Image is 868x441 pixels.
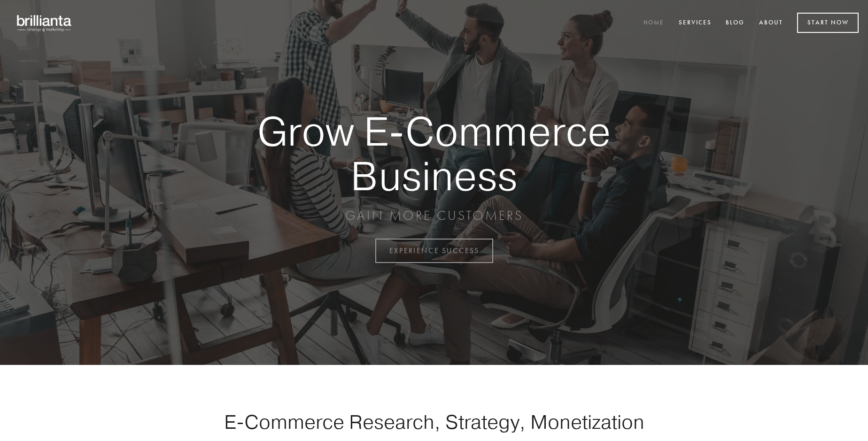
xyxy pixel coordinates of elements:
h1: E-Commerce Research, Strategy, Monetization [194,410,674,433]
a: EXPERIENCE SUCCESS [375,239,493,263]
a: Services [673,15,718,31]
p: GAIN MORE CUSTOMERS [225,207,643,224]
a: Start Now [797,13,859,33]
strong: Grow E-Commerce Business [225,109,643,198]
a: Blog [720,15,751,31]
a: About [753,15,789,31]
img: brillianta - research, strategy, marketing [9,9,80,37]
a: Home [637,15,670,31]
